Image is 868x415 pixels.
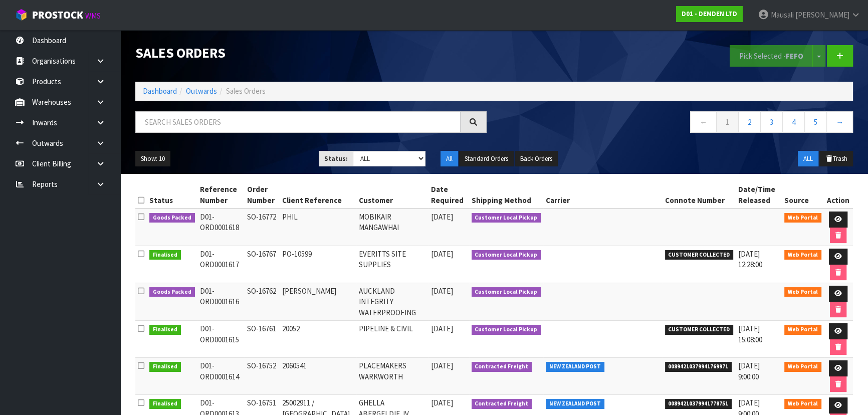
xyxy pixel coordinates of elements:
[149,362,181,372] span: Finalised
[738,111,761,133] a: 2
[676,6,743,22] a: D01 - DEMDEN LTD
[431,212,453,222] span: [DATE]
[431,249,453,259] span: [DATE]
[665,362,732,372] span: 00894210379941769971
[784,250,821,260] span: Web Portal
[356,283,428,321] td: AUCKLAND INTEGRITY WATERPROOFING
[515,151,558,167] button: Back Orders
[245,181,280,209] th: Order Number
[135,111,461,133] input: Search sales orders
[784,325,821,335] span: Web Portal
[149,287,195,297] span: Goods Packed
[197,358,245,395] td: D01-ORD0001614
[32,9,83,22] span: ProStock
[472,325,541,335] span: Customer Local Pickup
[738,249,762,269] span: [DATE] 12:28:00
[682,10,737,18] strong: D01 - DEMDEN LTD
[197,209,245,246] td: D01-ORD0001618
[738,324,762,344] span: [DATE] 15:08:00
[356,209,428,246] td: MOBIKAIR MANGAWHAI
[459,151,514,167] button: Standard Orders
[543,181,663,209] th: Carrier
[186,86,217,96] a: Outwards
[546,399,604,409] span: NEW ZEALAND POST
[147,181,197,209] th: Status
[324,154,348,163] strong: Status:
[472,362,532,372] span: Contracted Freight
[784,399,821,409] span: Web Portal
[280,321,356,358] td: 20052
[469,181,544,209] th: Shipping Method
[824,181,853,209] th: Action
[356,321,428,358] td: PIPELINE & CIVIL
[245,358,280,395] td: SO-16752
[15,9,28,21] img: cube-alt.png
[690,111,717,133] a: ←
[795,10,849,20] span: [PERSON_NAME]
[804,111,827,133] a: 5
[786,51,803,61] strong: FEFO
[280,358,356,395] td: 2060541
[197,283,245,321] td: D01-ORD0001616
[784,287,821,297] span: Web Portal
[771,10,794,20] span: Mausali
[472,399,532,409] span: Contracted Freight
[663,181,736,209] th: Connote Number
[784,213,821,223] span: Web Portal
[280,246,356,283] td: PO-10599
[85,11,101,21] small: WMS
[135,151,170,167] button: Show: 10
[428,181,469,209] th: Date Required
[280,209,356,246] td: PHIL
[784,362,821,372] span: Web Portal
[245,283,280,321] td: SO-16762
[431,398,453,407] span: [DATE]
[245,321,280,358] td: SO-16761
[280,181,356,209] th: Client Reference
[149,213,195,223] span: Goods Packed
[826,111,853,133] a: →
[149,399,181,409] span: Finalised
[738,361,760,381] span: [DATE] 9:00:00
[665,399,732,409] span: 00894210379941778751
[716,111,739,133] a: 1
[472,213,541,223] span: Customer Local Pickup
[245,246,280,283] td: SO-16767
[782,181,824,209] th: Source
[245,209,280,246] td: SO-16772
[665,250,734,260] span: CUSTOMER COLLECTED
[546,362,604,372] span: NEW ZEALAND POST
[730,45,813,67] button: Pick Selected -FEFO
[431,286,453,296] span: [DATE]
[197,321,245,358] td: D01-ORD0001615
[472,250,541,260] span: Customer Local Pickup
[149,325,181,335] span: Finalised
[226,86,266,96] span: Sales Orders
[665,325,734,335] span: CUSTOMER COLLECTED
[356,181,428,209] th: Customer
[502,111,853,136] nav: Page navigation
[143,86,177,96] a: Dashboard
[819,151,853,167] button: Trash
[760,111,783,133] a: 3
[197,181,245,209] th: Reference Number
[798,151,818,167] button: ALL
[736,181,782,209] th: Date/Time Released
[431,324,453,333] span: [DATE]
[197,246,245,283] td: D01-ORD0001617
[135,45,487,60] h1: Sales Orders
[472,287,541,297] span: Customer Local Pickup
[431,361,453,370] span: [DATE]
[441,151,458,167] button: All
[149,250,181,260] span: Finalised
[356,246,428,283] td: EVERITTS SITE SUPPLIES
[782,111,805,133] a: 4
[280,283,356,321] td: [PERSON_NAME]
[356,358,428,395] td: PLACEMAKERS WARKWORTH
